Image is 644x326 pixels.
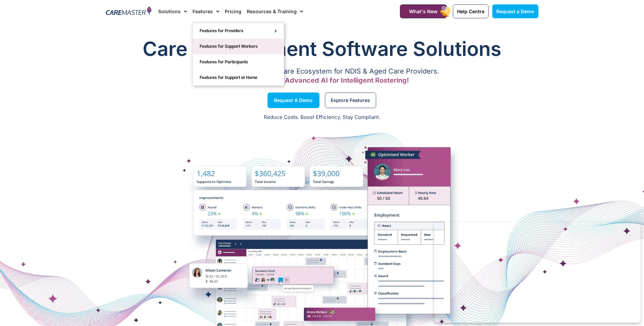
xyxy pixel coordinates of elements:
[268,93,319,108] a: Request a Demo
[193,54,284,70] a: Features for Participants
[492,4,538,18] a: Request a Demo
[325,93,376,108] a: Explore Features
[331,99,370,102] span: Explore Features
[274,99,313,102] span: Request a Demo
[193,39,284,54] a: Features for Support Workers
[434,222,641,323] iframe: Popup CTA
[192,23,284,86] ul: Features
[106,69,538,74] p: A Comprehensive Software Ecosystem for NDIS & Aged Care Providers.
[4,114,640,121] p: Reduce Costs. Boost Efficiency. Stay Compliant.
[193,23,284,39] a: Features for Providers
[453,4,489,18] a: Help Centre
[409,8,438,14] span: What's New
[106,35,538,62] h1: Care Management Software Solutions
[106,6,152,17] img: CareMaster Logo
[457,8,484,14] span: Help Centre
[400,4,447,18] a: What's New
[496,8,534,14] span: Request a Demo
[193,70,284,85] a: Features for Support at Home
[235,76,409,84] span: Now Featuring Advanced AI for Intelligent Rostering!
